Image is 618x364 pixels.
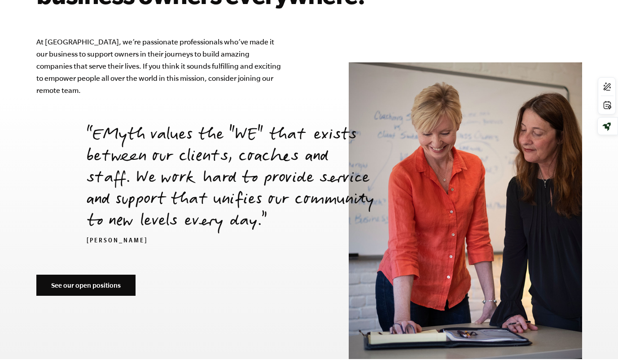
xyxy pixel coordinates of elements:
[573,321,618,364] iframe: Chat Widget
[36,275,136,296] a: See our open positions
[87,238,148,245] cite: [PERSON_NAME]
[87,125,374,233] p: EMyth values the "WE" that exists between our clients, coaches and staff. We work hard to provide...
[36,36,282,96] p: At [GEOGRAPHIC_DATA], we’re passionate professionals who’ve made it our business to support owner...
